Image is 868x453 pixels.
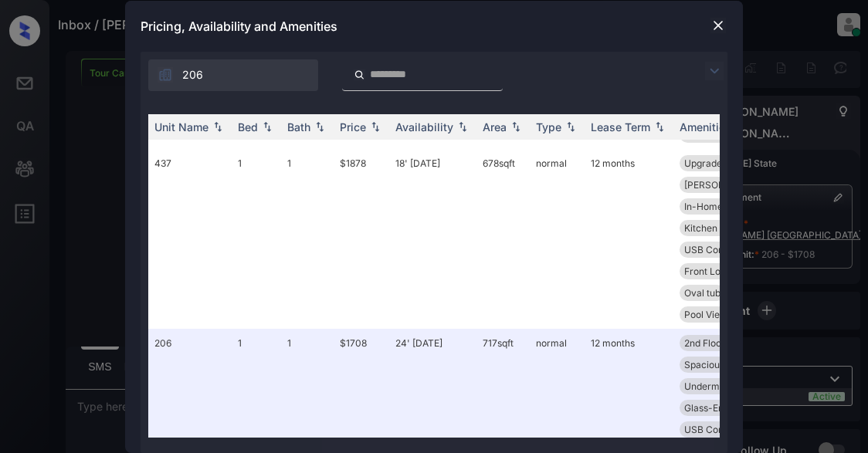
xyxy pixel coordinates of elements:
[684,179,766,191] span: [PERSON_NAME]...
[684,265,762,277] span: Front Loading W...
[652,121,667,132] img: sorting
[483,120,507,134] div: Area
[508,121,524,132] img: sorting
[684,222,755,234] span: Kitchen Island/...
[395,120,453,134] div: Availability
[238,120,258,134] div: Bed
[684,287,721,299] span: Oval tub
[312,121,327,132] img: sorting
[232,149,281,329] td: 1
[281,149,334,329] td: 1
[340,120,366,134] div: Price
[684,402,761,414] span: Glass-Enclosed ...
[259,121,275,132] img: sorting
[476,149,530,329] td: 678 sqft
[591,120,650,134] div: Lease Term
[154,120,209,134] div: Unit Name
[710,18,726,33] img: close
[368,121,383,132] img: sorting
[158,67,173,83] img: icon-zuma
[684,309,727,320] span: Pool View
[530,149,585,329] td: normal
[455,121,470,132] img: sorting
[125,1,743,52] div: Pricing, Availability and Amenities
[684,201,768,212] span: In-Home Washer ...
[354,68,365,82] img: icon-zuma
[287,120,310,134] div: Bath
[684,157,745,169] span: Upgrades: 1x1
[585,149,673,329] td: 12 months
[684,359,754,370] span: Spacious Closet
[210,121,225,132] img: sorting
[182,66,203,83] span: 206
[334,149,389,329] td: $1878
[684,337,725,349] span: 2nd Floor
[684,424,765,435] span: USB Compatible ...
[389,149,476,329] td: 18' [DATE]
[536,120,561,134] div: Type
[148,149,232,329] td: 437
[705,62,724,80] img: icon-zuma
[684,380,761,392] span: Undermount Sink
[563,121,578,132] img: sorting
[684,244,765,255] span: USB Compatible ...
[680,120,731,134] div: Amenities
